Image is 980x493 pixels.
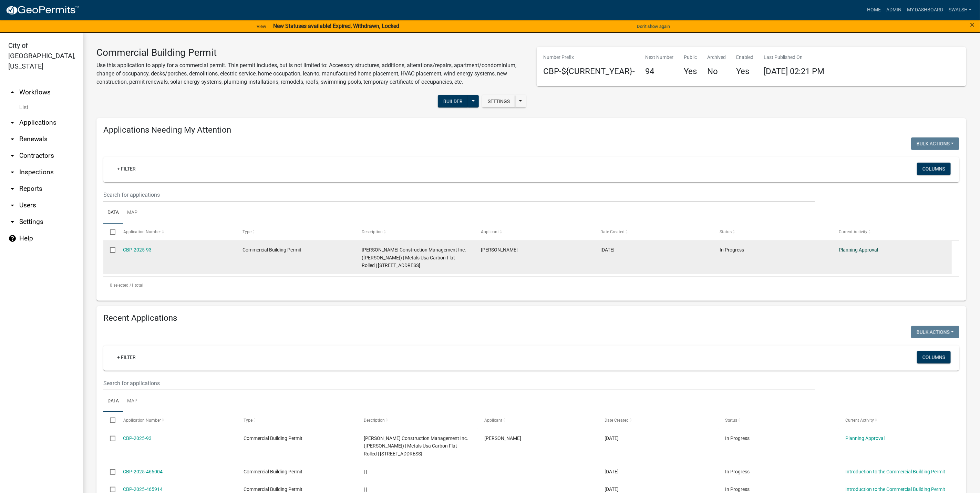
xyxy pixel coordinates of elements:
[600,229,625,234] span: Date Created
[544,66,635,76] h4: CBP-${CURRENT_YEAR}-
[605,435,619,441] span: 08/20/2025
[103,376,815,390] input: Search for applications
[123,418,161,423] span: Application Number
[357,412,478,429] datatable-header-cell: Description
[103,390,123,412] a: Data
[112,351,141,363] a: + Filter
[846,469,946,474] a: Introduction to the Commercial Building Permit
[839,247,878,253] a: Planning Approval
[364,469,367,474] span: | |
[605,469,619,474] span: 08/19/2025
[362,247,466,268] span: Shireman Construction Management Inc. (Veronica Shireman) | Metals Usa Carbon Flat Rolled | 702 P...
[243,229,251,234] span: Type
[544,54,635,61] p: Number Prefix
[123,229,161,234] span: Application Number
[96,47,526,59] h3: Commercial Building Permit
[116,224,236,240] datatable-header-cell: Application Number
[481,247,518,253] span: Veronica Mae Shireman
[243,247,301,253] span: Commercial Building Permit
[684,54,697,61] p: Public
[8,185,17,193] i: arrow_drop_down
[123,486,163,492] a: CBP-2025-465914
[605,486,619,492] span: 08/19/2025
[605,418,629,423] span: Date Created
[917,163,951,175] button: Columns
[123,435,152,441] a: CBP-2025-93
[864,3,884,17] a: Home
[244,435,302,441] span: Commercial Building Permit
[720,229,732,234] span: Status
[484,418,502,423] span: Applicant
[8,135,17,143] i: arrow_drop_down
[646,54,674,61] p: Next Number
[103,202,123,224] a: Data
[600,247,615,253] span: 08/20/2025
[116,412,237,429] datatable-header-cell: Application Number
[8,168,17,176] i: arrow_drop_down
[911,326,959,338] button: Bulk Actions
[833,224,952,240] datatable-header-cell: Current Activity
[846,486,946,492] a: Introduction to the Commercial Building Permit
[764,54,825,61] p: Last Published On
[720,247,744,253] span: In Progress
[103,412,116,429] datatable-header-cell: Select
[634,21,673,32] button: Don't show again
[725,435,750,441] span: In Progress
[273,23,399,29] strong: New Statuses available! Expired, Withdrawn, Locked
[103,313,959,323] h4: Recent Applications
[911,137,959,150] button: Bulk Actions
[244,486,302,492] span: Commercial Building Permit
[103,188,815,202] input: Search for applications
[917,351,951,363] button: Columns
[481,229,499,234] span: Applicant
[708,54,726,61] p: Archived
[8,152,17,160] i: arrow_drop_down
[946,3,974,17] a: swalsh
[839,229,868,234] span: Current Activity
[123,202,142,224] a: Map
[362,229,383,234] span: Description
[8,218,17,226] i: arrow_drop_down
[237,412,358,429] datatable-header-cell: Type
[123,390,142,412] a: Map
[646,66,674,76] h4: 94
[364,435,468,457] span: Shireman Construction Management Inc. (Veronica Shireman) | Metals Usa Carbon Flat Rolled | 702 P...
[839,412,959,429] datatable-header-cell: Current Activity
[846,418,874,423] span: Current Activity
[438,95,468,107] button: Builder
[736,66,754,76] h4: Yes
[364,486,367,492] span: | |
[725,418,737,423] span: Status
[236,224,355,240] datatable-header-cell: Type
[594,224,713,240] datatable-header-cell: Date Created
[355,224,474,240] datatable-header-cell: Description
[110,283,131,288] span: 0 selected /
[123,247,152,253] a: CBP-2025-93
[244,469,302,474] span: Commercial Building Permit
[764,66,825,76] span: [DATE] 02:21 PM
[364,418,385,423] span: Description
[103,125,959,135] h4: Applications Needing My Attention
[103,277,959,294] div: 1 total
[96,61,526,86] p: Use this application to apply for a commercial permit. This permit includes, but is not limited t...
[684,66,697,76] h4: Yes
[475,224,594,240] datatable-header-cell: Applicant
[708,66,726,76] h4: No
[8,201,17,209] i: arrow_drop_down
[719,412,839,429] datatable-header-cell: Status
[254,21,269,32] a: View
[725,469,750,474] span: In Progress
[484,435,521,441] span: Veronica Mae Shireman
[598,412,719,429] datatable-header-cell: Date Created
[884,3,904,17] a: Admin
[713,224,832,240] datatable-header-cell: Status
[244,418,252,423] span: Type
[904,3,946,17] a: My Dashboard
[482,95,515,107] button: Settings
[478,412,598,429] datatable-header-cell: Applicant
[736,54,754,61] p: Enabled
[8,88,17,96] i: arrow_drop_up
[8,119,17,127] i: arrow_drop_down
[846,435,885,441] a: Planning Approval
[112,163,141,175] a: + Filter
